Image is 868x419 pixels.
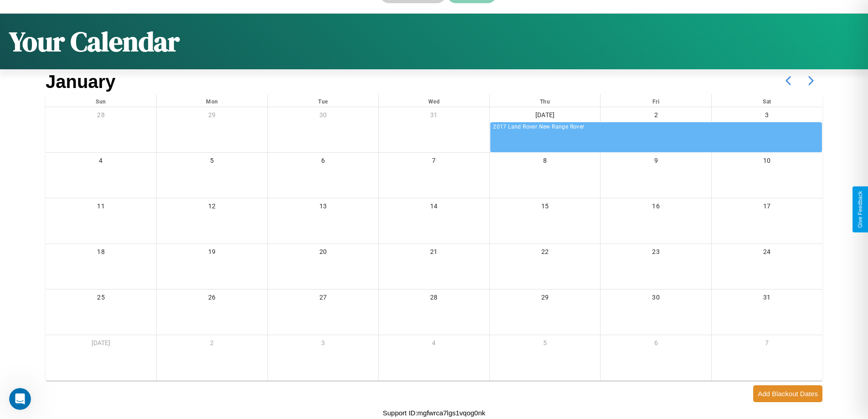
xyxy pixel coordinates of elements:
h2: January [46,72,115,92]
div: Fri [601,94,711,107]
div: 28 [46,107,156,126]
div: 3 [268,335,379,354]
div: 30 [268,107,379,126]
div: [DATE] [46,335,156,354]
div: 11 [46,198,156,217]
div: 13 [268,198,379,217]
div: 10 [712,153,822,171]
div: Wed [379,94,489,107]
div: 27 [268,290,379,308]
div: 5 [490,335,601,354]
button: Add Blackout Dates [753,385,822,402]
div: 5 [157,153,267,171]
div: Give Feedback [857,191,863,228]
div: 8 [490,153,601,171]
div: 22 [490,244,601,263]
div: 6 [601,335,711,354]
div: Tue [268,94,379,107]
div: 3 [712,107,822,126]
div: 14 [379,198,489,217]
div: 18 [46,244,156,263]
div: 25 [46,290,156,308]
div: Sat [712,94,822,107]
div: 17 [712,198,822,217]
div: Mon [157,94,267,107]
p: Support ID: mgfwrca7lgs1vqog0nk [383,407,485,419]
div: 19 [157,244,267,263]
iframe: Intercom live chat [9,388,31,410]
div: 31 [379,107,489,126]
div: 12 [157,198,267,217]
div: 7 [712,335,822,354]
div: Thu [490,94,601,107]
div: 28 [379,290,489,308]
div: 4 [46,153,156,171]
div: 4 [379,335,489,354]
h1: Your Calendar [9,23,180,60]
div: Sun [46,94,156,107]
div: 24 [712,244,822,263]
div: 16 [601,198,711,217]
div: 23 [601,244,711,263]
div: 26 [157,290,267,308]
div: 31 [712,290,822,308]
div: 15 [490,198,601,217]
div: 2 [601,107,711,126]
div: 7 [379,153,489,171]
div: 30 [601,290,711,308]
div: 9 [601,153,711,171]
div: 29 [157,107,267,126]
div: 2017 Land Rover New Range Rover [493,123,820,132]
div: 29 [490,290,601,308]
div: 21 [379,244,489,263]
div: 2 [157,335,267,354]
div: 6 [268,153,379,171]
div: 20 [268,244,379,263]
div: [DATE] [490,107,601,126]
